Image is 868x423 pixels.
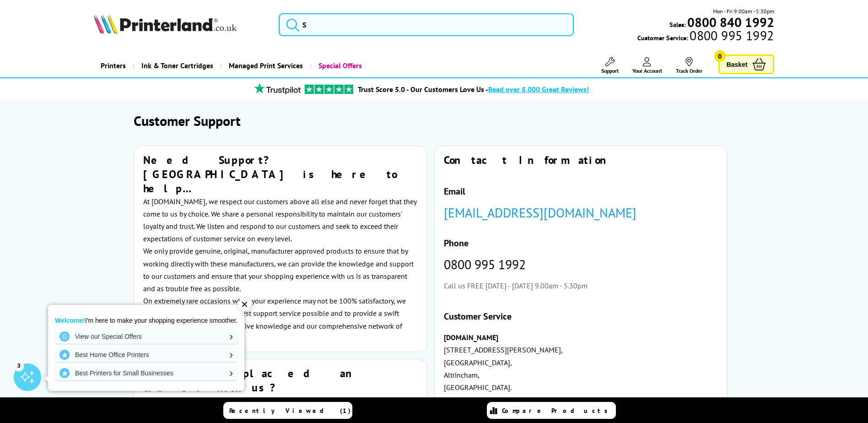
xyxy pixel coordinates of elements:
[229,407,351,415] span: Recently Viewed (1)
[55,316,237,325] p: I'm here to make your shopping experience smoother.
[143,195,418,245] p: At [DOMAIN_NAME], we respect our customers above all else and never forget that they come to us b...
[444,153,718,167] h2: Contact Information
[305,85,353,94] img: trustpilot rating
[94,14,267,36] a: Printerland Logo
[718,54,774,74] a: Basket 0
[487,402,616,419] a: Compare Products
[94,14,237,34] img: Printerland Logo
[444,237,718,249] h4: Phone
[444,280,718,292] p: Call us FREE [DATE] - [DATE] 9.00am - 5.30pm
[220,54,310,77] a: Managed Print Services
[143,295,418,345] p: On extremely rare occasions when your experience may not be 100% satisfactory, we will endeavour ...
[488,85,589,94] span: Read over 8,000 Great Reviews!
[143,245,418,295] p: We only provide genuine, original, manufacturer approved products to ensure that by working direc...
[55,366,237,380] a: Best Printers for Small Businesses
[444,310,718,322] h4: Customer Service
[143,366,418,395] h3: Already placed an order with us?
[714,50,726,62] span: 0
[143,153,418,195] h2: Need Support? [GEOGRAPHIC_DATA] is here to help…
[141,54,213,77] span: Ink & Toner Cartridges
[133,54,220,77] a: Ink & Toner Cartridges
[688,31,774,40] span: 0800 995 1992
[601,67,619,74] span: Support
[637,31,774,42] span: Customer Service:
[55,347,237,362] a: Best Home Office Printers
[310,54,369,77] a: Special Offers
[358,85,589,94] a: Trust Score 5.0 - Our Customers Love Us -Read over 8,000 Great Reviews!
[687,14,774,31] b: 0800 840 1992
[632,67,662,74] span: Your Account
[502,407,613,415] span: Compare Products
[279,13,574,36] input: S
[55,329,237,344] a: View our Special Offers
[727,58,748,70] span: Basket
[14,360,24,370] div: 3
[250,83,305,94] img: trustpilot rating
[444,258,718,271] p: 0800 995 1992
[444,333,498,342] strong: [DOMAIN_NAME]
[669,20,686,29] span: Sales:
[601,57,619,74] a: Support
[223,402,352,419] a: Recently Viewed (1)
[55,317,85,324] strong: Welcome!
[444,204,636,221] a: [EMAIL_ADDRESS][DOMAIN_NAME]
[676,57,702,74] a: Track Order
[134,112,734,130] h1: Customer Support
[713,7,774,16] span: Mon - Fri 9:00am - 5:30pm
[686,18,774,27] a: 0800 840 1992
[94,54,133,77] a: Printers
[238,298,251,311] div: ✕
[632,57,662,74] a: Your Account
[444,185,718,197] h4: Email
